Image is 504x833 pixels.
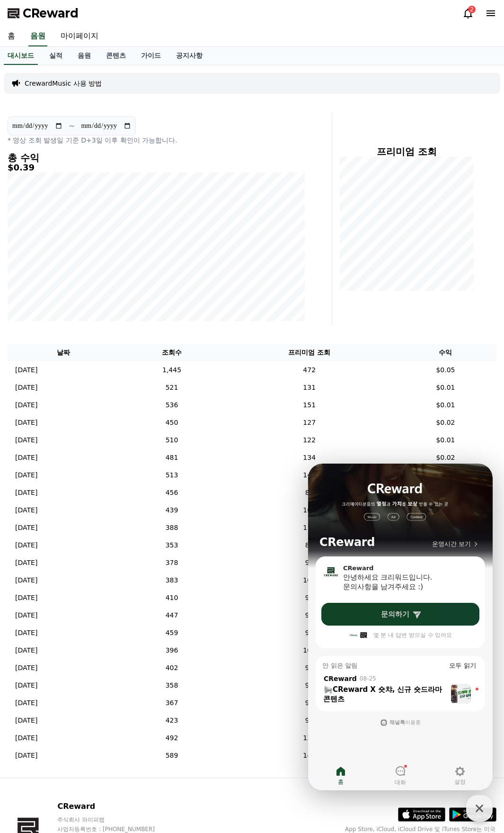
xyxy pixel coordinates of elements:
[23,6,79,21] span: CReward
[120,764,224,782] td: 567
[15,365,37,375] p: [DATE]
[15,418,37,428] p: [DATE]
[120,642,224,659] td: 396
[224,379,395,396] td: 131
[168,47,210,65] a: 공지사항
[224,607,395,624] td: 98
[120,519,224,537] td: 388
[120,414,224,431] td: 450
[120,344,224,361] th: 조회수
[395,379,496,396] td: $0.01
[462,8,474,19] a: 2
[57,816,173,824] p: 주식회사 와이피랩
[224,414,395,431] td: 127
[120,607,224,624] td: 447
[15,383,37,393] p: [DATE]
[69,120,75,132] p: ~
[395,396,496,414] td: $0.01
[224,642,395,659] td: 100
[120,694,224,712] td: 367
[15,453,37,463] p: [DATE]
[8,152,305,163] h4: 총 수익
[395,361,496,379] td: $0.05
[395,344,496,361] th: 수익
[224,344,395,361] th: 프리미엄 조회
[70,47,98,65] a: 음원
[15,681,37,690] p: [DATE]
[120,396,224,414] td: 536
[4,47,38,65] a: 대시보드
[224,431,395,449] td: 122
[224,729,395,747] td: 135
[15,593,37,603] p: [DATE]
[395,414,496,431] td: $0.02
[8,163,305,172] h5: $0.39
[340,146,474,157] h4: 프리미엄 조회
[120,466,224,484] td: 513
[25,79,102,88] a: CrewardMusic 사용 방법
[224,694,395,712] td: 93
[224,466,395,484] td: 144
[15,575,37,585] p: [DATE]
[224,764,395,782] td: 146
[224,712,395,729] td: 95
[224,519,395,537] td: 118
[8,344,120,361] th: 날짜
[15,768,37,778] p: [DATE]
[224,747,395,764] td: 142
[42,47,70,65] a: 실적
[57,825,173,833] p: 사업자등록번호 : [PHONE_NUMBER]
[15,523,37,533] p: [DATE]
[224,449,395,466] td: 134
[53,27,106,46] a: 마이페이지
[120,712,224,729] td: 423
[120,729,224,747] td: 492
[224,396,395,414] td: 151
[120,537,224,554] td: 353
[224,537,395,554] td: 82
[57,801,173,812] p: CReward
[120,502,224,519] td: 439
[224,589,395,607] td: 93
[120,361,224,379] td: 1,445
[224,502,395,519] td: 107
[15,488,37,498] p: [DATE]
[15,716,37,726] p: [DATE]
[120,572,224,589] td: 383
[120,554,224,572] td: 378
[15,610,37,620] p: [DATE]
[28,27,47,46] a: 음원
[120,449,224,466] td: 481
[15,558,37,568] p: [DATE]
[224,624,395,642] td: 97
[15,698,37,708] p: [DATE]
[133,47,168,65] a: 가이드
[8,6,79,21] a: CReward
[15,628,37,638] p: [DATE]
